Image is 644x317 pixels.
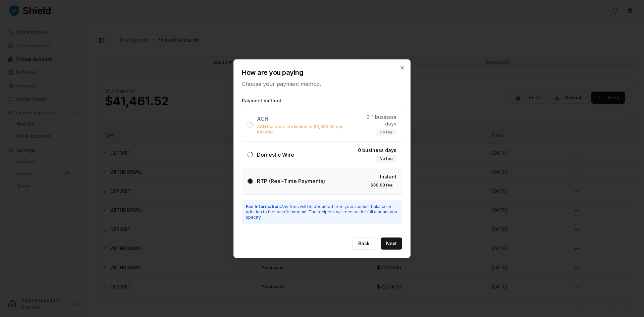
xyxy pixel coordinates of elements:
span: Instant [380,173,396,180]
span: 0-1 business days [356,114,396,127]
p: Choose your payment method. [242,80,402,88]
p: Any fees will be deducted from your account balance in addition to the transfer amount. The recip... [246,204,398,220]
span: RTP (Real-Time Payments) [257,178,325,184]
span: Domestic Wire [257,151,294,158]
div: $30.00 fee [367,181,396,189]
button: ACHACH transfers are limited to $6,000.00 per transfer.0-1 business daysNo fee [248,122,253,127]
span: ACH [257,115,268,122]
strong: Fee Information: [246,204,281,209]
button: Back [353,237,375,250]
button: Next [381,237,402,250]
div: No fee [376,155,396,162]
button: RTP (Real-Time Payments)Instant$30.00 fee [248,178,253,184]
label: Payment method [242,97,402,104]
p: ACH transfers are limited to $6,000.00 per transfer. [257,124,356,135]
span: 0 business days [358,147,396,154]
div: No fee [376,128,396,136]
button: Domestic Wire0 business daysNo fee [248,152,253,157]
h2: How are you paying [242,68,402,77]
